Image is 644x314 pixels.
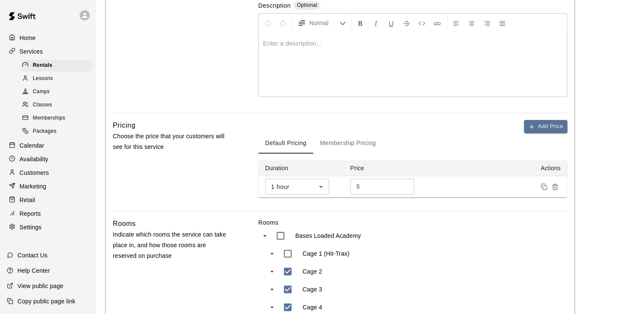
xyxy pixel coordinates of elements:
[20,223,42,231] p: Settings
[17,251,48,260] p: Contact Us
[464,15,479,31] button: Center Align
[20,168,49,177] p: Customers
[20,126,92,137] div: Packages
[313,133,383,154] button: Membership Pricing
[303,285,322,294] p: Cage 3
[550,181,561,192] button: Remove price
[20,99,92,111] div: Classes
[33,127,57,136] span: Packages
[415,15,429,31] button: Insert Code
[7,153,89,166] a: Availability
[297,2,317,8] span: Optional
[20,60,92,71] div: Rentals
[7,31,89,44] a: Home
[33,61,52,70] span: Rentals
[7,180,89,193] a: Marketing
[20,125,96,138] a: Packages
[258,160,343,176] th: Duration
[33,114,65,123] span: Memberships
[20,99,96,112] a: Classes
[399,15,414,31] button: Format Strikethrough
[20,155,49,163] p: Availability
[480,15,494,31] button: Right Align
[430,15,444,31] button: Insert Link
[7,194,89,206] a: Retail
[258,1,291,11] label: Description
[294,15,349,31] button: Formatting Options
[33,88,50,96] span: Camps
[20,112,92,124] div: Memberships
[7,221,89,234] a: Settings
[20,86,96,99] a: Camps
[303,249,349,258] p: Cage 1 (Hit-Trax)
[265,179,329,194] div: 1 hour
[303,267,322,276] p: Cage 2
[295,231,361,240] p: Bases Loaded Academy
[17,282,63,290] p: View public page
[276,15,290,31] button: Redo
[20,112,96,125] a: Memberships
[495,15,509,31] button: Justify Align
[7,166,89,179] a: Customers
[429,160,567,176] th: Actions
[353,15,368,31] button: Format Bold
[113,131,231,152] p: Choose the price that your customers will see for this service
[258,218,567,227] label: Rooms
[258,133,313,154] button: Default Pricing
[343,160,429,176] th: Price
[538,181,550,192] button: Duplicate price
[260,15,275,31] button: Undo
[303,303,322,311] p: Cage 4
[20,86,92,98] div: Camps
[17,297,75,305] p: Copy public page link
[356,182,360,191] p: $
[20,59,96,72] a: Rentals
[20,209,41,218] p: Reports
[20,47,43,56] p: Services
[524,120,567,133] button: Add Price
[20,196,35,204] p: Retail
[384,15,398,31] button: Format Underline
[20,182,46,191] p: Marketing
[17,266,50,275] p: Help Center
[449,15,464,31] button: Left Align
[113,218,136,229] h6: Rooms
[113,229,231,262] p: Indicate which rooms the service can take place in, and how those rooms are reserved on purchase
[33,74,53,83] span: Lessons
[369,15,383,31] button: Format Italics
[20,72,96,85] a: Lessons
[7,45,89,58] a: Services
[113,120,135,131] h6: Pricing
[20,141,44,150] p: Calendar
[20,73,92,85] div: Lessons
[309,19,339,27] span: Normal
[7,207,89,220] a: Reports
[20,34,36,42] p: Home
[33,101,52,109] span: Classes
[7,139,89,152] a: Calendar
